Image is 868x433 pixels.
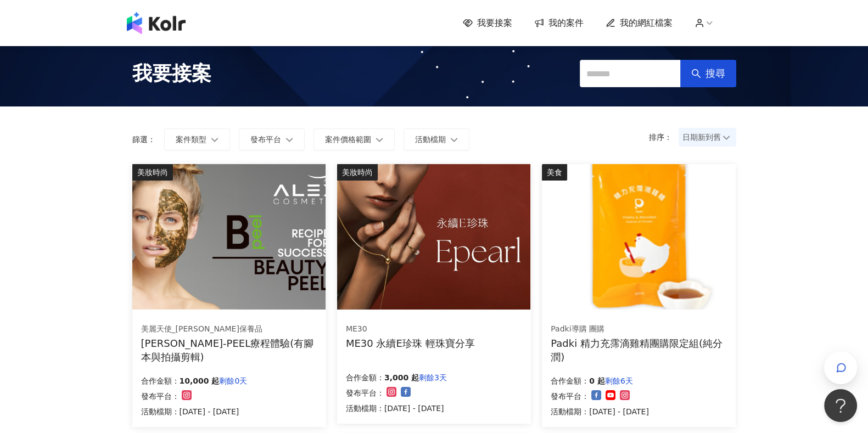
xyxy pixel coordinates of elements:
[606,17,673,29] a: 我的網紅檔案
[141,324,317,335] div: 美麗天使_[PERSON_NAME]保養品
[132,164,173,181] div: 美妝時尚
[551,324,726,335] div: Padki導購 團購
[325,135,371,144] span: 案件價格範圍
[219,374,247,387] p: 剩餘0天
[620,17,673,29] span: 我的網紅檔案
[346,324,475,335] div: ME30
[705,68,725,80] span: 搜尋
[132,135,155,144] p: 篩選：
[419,371,447,384] p: 剩餘3天
[682,129,732,145] span: 日期新到舊
[534,17,584,29] a: 我的案件
[176,135,206,144] span: 案件類型
[164,128,230,150] button: 案件類型
[132,164,326,310] img: ALEX B-PEEL療程
[415,135,446,144] span: 活動檔期
[551,374,589,387] p: 合作金額：
[346,336,475,350] div: ME30 永續E珍珠 輕珠寶分享
[551,390,589,403] p: 發布平台：
[337,164,530,310] img: ME30 永續E珍珠 系列輕珠寶
[649,133,679,142] p: 排序：
[346,402,447,415] p: 活動檔期：[DATE] - [DATE]
[605,374,633,387] p: 剩餘6天
[132,60,211,87] span: 我要接案
[346,386,384,400] p: 發布平台：
[404,128,469,150] button: 活動檔期
[463,17,512,29] a: 我要接案
[589,374,605,387] p: 0 起
[141,390,180,403] p: 發布平台：
[250,135,281,144] span: 發布平台
[127,12,186,34] img: logo
[384,371,419,384] p: 3,000 起
[141,336,317,364] div: [PERSON_NAME]-PEEL療程體驗(有腳本與拍攝剪輯)
[691,69,701,78] span: search
[477,17,512,29] span: 我要接案
[180,374,220,387] p: 10,000 起
[551,336,727,364] div: Padki 精力充霈滴雞精團購限定組(純分潤)
[346,371,384,384] p: 合作金額：
[551,405,649,418] p: 活動檔期：[DATE] - [DATE]
[824,389,857,422] iframe: Help Scout Beacon - Open
[542,164,735,310] img: Padki 精力充霈滴雞精(團購限定組)
[542,164,567,181] div: 美食
[313,128,395,150] button: 案件價格範圍
[239,128,305,150] button: 發布平台
[680,60,736,87] button: 搜尋
[337,164,378,181] div: 美妝時尚
[548,17,584,29] span: 我的案件
[141,374,180,387] p: 合作金額：
[141,405,248,418] p: 活動檔期：[DATE] - [DATE]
